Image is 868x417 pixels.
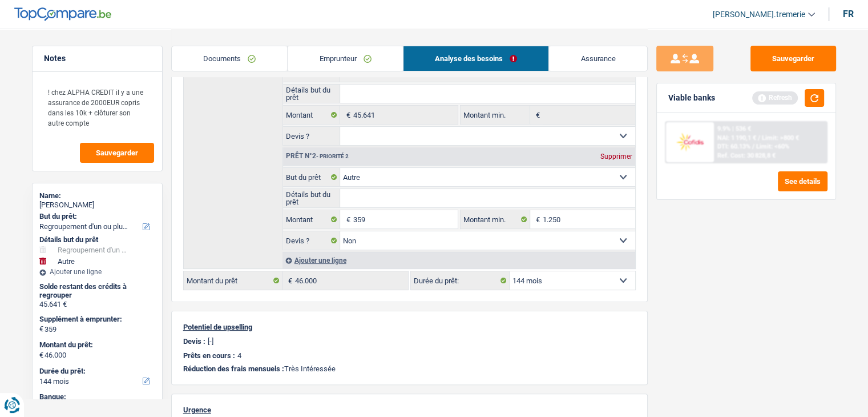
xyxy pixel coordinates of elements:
[39,235,155,244] div: Détails but du prêt
[183,364,284,373] span: Réduction des frais mensuels :
[283,106,341,124] label: Montant
[183,364,636,373] p: Très Intéressée
[756,143,789,150] span: Limit: <60%
[283,210,341,228] label: Montant
[39,324,43,334] span: €
[39,392,153,402] label: Banque:
[668,93,715,103] div: Viable banks
[39,367,153,376] label: Durée du prêt:
[283,127,341,145] label: Devis ?
[39,212,153,221] label: But du prêt:
[283,153,352,160] div: Prêt n°2
[283,85,341,103] label: Détails but du prêt
[184,271,282,290] label: Montant du prêt
[530,210,543,228] span: €
[44,54,151,63] h5: Notes
[172,46,288,71] a: Documents
[14,7,111,21] img: TopCompare Logo
[183,337,205,346] p: Devis :
[717,134,756,142] span: NAI: 1 190,1 €
[39,340,153,350] label: Montant du prêt:
[208,337,213,346] p: [-]
[530,106,543,124] span: €
[461,106,530,124] label: Montant min.
[762,134,799,142] span: Limit: >800 €
[183,406,636,414] p: Urgence
[283,168,341,186] label: But du prêt
[96,149,138,157] span: Sauvegarder
[39,268,155,276] div: Ajouter une ligne
[750,46,836,71] button: Sauvegarder
[704,5,815,24] a: [PERSON_NAME].tremerie
[669,131,711,153] img: Cofidis
[717,152,776,159] div: Ref. Cost: 30 828,8 €
[752,143,754,150] span: /
[183,351,235,360] p: Prêts en cours :
[717,143,750,150] span: DTI: 60.13%
[403,46,549,71] a: Analyse des besoins
[283,231,341,250] label: Devis ?
[461,210,530,228] label: Montant min.
[39,315,153,324] label: Supplément à emprunter:
[597,153,635,160] div: Supprimer
[39,282,155,300] div: Solde restant des crédits à regrouper
[288,46,403,71] a: Emprunteur
[39,191,155,201] div: Name:
[283,189,341,207] label: Détails but du prêt
[778,171,827,191] button: See details
[237,351,241,360] p: 4
[713,10,805,19] span: [PERSON_NAME].tremerie
[843,9,854,19] div: fr
[183,323,636,331] p: Potentiel de upselling
[39,351,43,360] span: €
[752,91,798,104] div: Refresh
[340,210,353,228] span: €
[411,271,510,290] label: Durée du prêt:
[282,252,635,268] div: Ajouter une ligne
[39,300,155,309] div: 45.641 €
[340,106,353,124] span: €
[316,153,349,159] span: - Priorité 2
[549,46,647,71] a: Assurance
[282,271,295,290] span: €
[758,134,760,142] span: /
[39,201,155,210] div: [PERSON_NAME]
[717,125,751,133] div: 9.9% | 536 €
[80,143,154,163] button: Sauvegarder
